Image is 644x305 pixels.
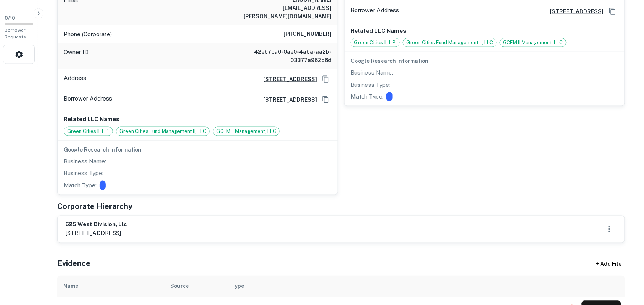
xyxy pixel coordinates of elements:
[607,6,618,17] button: Copy Address
[351,57,618,65] h6: Google Research Information
[64,73,86,85] p: Address
[351,6,399,17] p: Borrower Address
[320,94,332,105] button: Copy Address
[64,128,113,135] span: Green Cities II, L.P.
[65,229,127,238] p: [STREET_ADDRESS]
[403,39,496,46] span: Green Cities Fund Management II, LLC
[116,128,209,135] span: Green Cities Fund Management II, LLC
[500,39,566,46] span: GCFM II Management, LLC
[64,30,112,39] p: Phone (Corporate)
[544,7,604,16] a: [STREET_ADDRESS]
[225,276,561,297] th: Type
[57,201,132,212] h5: Corporate Hierarchy
[164,276,225,297] th: Source
[64,145,332,154] h6: Google Research Information
[606,244,644,281] iframe: Chat Widget
[351,80,390,89] p: Business Type:
[64,48,89,64] p: Owner ID
[351,39,399,46] span: Green Cities II, L.P.
[63,282,78,291] div: Name
[170,282,189,291] div: Source
[582,257,636,271] div: + Add File
[257,75,317,83] a: [STREET_ADDRESS]
[57,258,90,270] h5: Evidence
[213,128,279,135] span: GCFM II Management, LLC
[57,276,164,297] th: Name
[64,181,97,190] p: Match Type:
[257,96,317,104] a: [STREET_ADDRESS]
[64,169,103,178] p: Business Type:
[351,26,618,35] p: Related LLC Names
[351,92,383,101] p: Match Type:
[64,115,332,124] p: Related LLC Names
[5,27,26,40] span: Borrower Requests
[64,94,112,105] p: Borrower Address
[351,68,393,77] p: Business Name:
[231,282,244,291] div: Type
[5,15,15,21] span: 0 / 10
[240,48,332,64] h6: 42eb7ca0-0ae0-4aba-aa2b-03377a962d6d
[65,220,127,229] h6: 625 west division, llc
[64,157,106,166] p: Business Name:
[283,30,332,39] h6: [PHONE_NUMBER]
[320,73,332,85] button: Copy Address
